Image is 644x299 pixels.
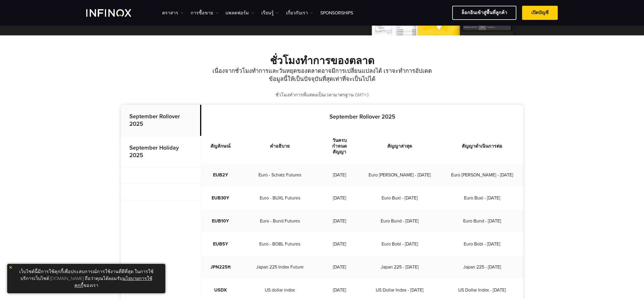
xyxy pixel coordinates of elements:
[239,129,320,163] th: คำอธิบาย
[452,6,516,20] a: ล็อกอินเข้าสู่พื้นที่ลูกค้า
[208,67,436,83] p: เนื่องจากชั่วโมงทำการและวันหยุดของตลาดอาจมีการเปลี่ยนแปลงได้ เราจะทำการอัปเดตข้อมูลนี้ให้เป็นปัจจ...
[239,163,320,186] td: Euro - Schatz Futures
[129,144,179,159] strong: September Holiday 2025
[239,233,320,256] td: Euro - BOBL Futures
[320,9,353,16] a: Sponsorships
[202,186,239,210] td: EUB30Y
[191,9,218,16] a: การซื้อขาย
[320,210,359,233] td: [DATE]
[9,265,13,269] img: yellow close icon
[441,163,523,186] td: Euro [PERSON_NAME] - [DATE]
[320,163,359,186] td: [DATE]
[86,9,145,17] a: INFINOX Logo
[441,129,523,163] th: สัญญาดำเนินการต่อ
[202,129,239,163] th: สัญลักษณ์
[320,186,359,210] td: [DATE]
[441,186,523,210] td: Euro Buxl - [DATE]
[359,163,441,186] td: Euro [PERSON_NAME] - [DATE]
[522,6,558,20] a: เปิดบัญชี
[359,186,441,210] td: Euro Buxl - [DATE]
[202,210,239,233] td: EUB10Y
[329,113,395,120] strong: September Rollover 2025
[320,233,359,256] td: [DATE]
[270,55,374,67] strong: ชั่วโมงทำการของตลาด
[441,233,523,256] td: Euro Bobl - [DATE]
[441,210,523,233] td: Euro Bund - [DATE]
[225,9,254,16] a: แพลตฟอร์ม
[10,267,162,290] p: เว็บไซต์นี้มีการใช้คุกกี้เพื่อประสบการณ์การใช้งานที่ดีที่สุด ในการใช้บริการเว็บไซต์ [DOMAIN_NAME]...
[441,256,523,279] td: Japan 225 - [DATE]
[239,210,320,233] td: Euro - Bund Futures
[239,256,320,279] td: Japan 225 Index Future
[239,186,320,210] td: Euro - BUXL Futures
[162,9,183,16] a: ตราสาร
[286,9,313,16] a: เกี่ยวกับเรา
[202,163,239,186] td: EUB2Y
[261,9,279,16] a: เรียนรู้
[202,256,239,279] td: JPN225ft
[359,210,441,233] td: Euro Bund - [DATE]
[320,129,359,163] th: วันครบกำหนดสัญญา
[359,129,441,163] th: สัญญาล่าสุด
[202,233,239,256] td: EUB5Y
[320,256,359,279] td: [DATE]
[121,92,523,98] p: ชั่วโมงทำการที่แสดงเป็นเวลามาตรฐาน GMT+3
[359,233,441,256] td: Euro Bobl - [DATE]
[359,256,441,279] td: Japan 225 - [DATE]
[129,113,180,127] strong: September Rollover 2025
